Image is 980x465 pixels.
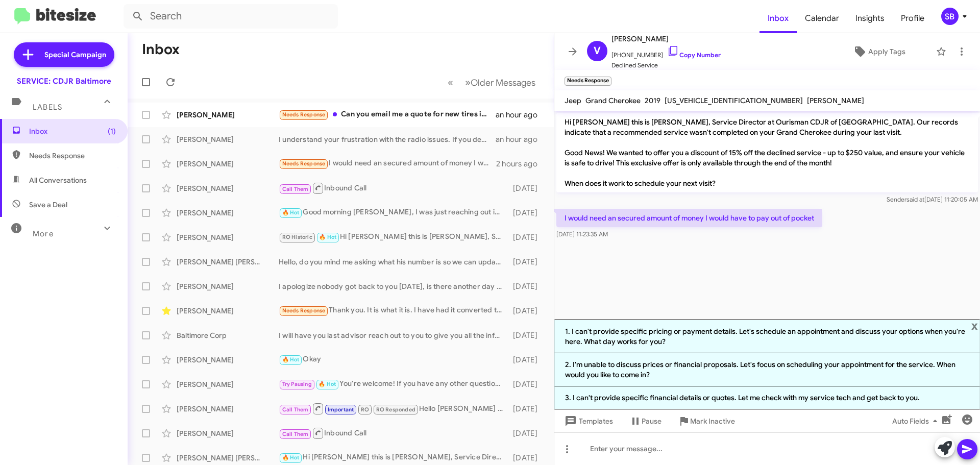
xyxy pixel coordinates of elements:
[797,4,847,33] a: Calendar
[508,453,546,463] div: [DATE]
[177,134,279,144] div: [PERSON_NAME]
[759,4,797,33] a: Inbox
[887,195,978,203] span: Sender [DATE] 11:20:05 AM
[177,355,279,365] div: [PERSON_NAME]
[361,406,369,413] span: RO
[508,208,546,218] div: [DATE]
[177,208,279,218] div: [PERSON_NAME]
[594,43,601,59] span: V
[328,406,354,413] span: Important
[29,175,87,185] span: All Conversations
[508,232,546,242] div: [DATE]
[177,183,279,193] div: [PERSON_NAME]
[442,72,542,93] nav: Page navigation example
[319,234,336,240] span: 🔥 Hot
[611,45,721,60] span: [PHONE_NUMBER]
[14,42,114,67] a: Special Campaign
[108,126,116,136] span: (1)
[17,76,111,86] div: SERVICE: CDJR Baltimore
[279,207,508,218] div: Good morning [PERSON_NAME], I was just reaching out incase you have not been sent the current oil...
[448,76,453,89] span: «
[318,381,336,387] span: 🔥 Hot
[667,51,721,59] a: Copy Number
[177,330,279,340] div: Baltimore Corp
[33,229,54,238] span: More
[279,109,496,120] div: Can you email me a quote for new tires including options available? [EMAIL_ADDRESS][DOMAIN_NAME]
[508,404,546,414] div: [DATE]
[941,8,959,25] div: SB
[177,257,279,267] div: [PERSON_NAME] [PERSON_NAME]
[554,386,980,409] li: 3. I can't provide specific financial details or quotes. Let me check with my service tech and ge...
[279,158,496,169] div: I would need an secured amount of money I would have to pay out of pocket
[282,307,326,314] span: Needs Response
[690,412,735,430] span: Mark Inactive
[556,230,608,238] span: [DATE] 11:23:35 AM
[282,209,300,216] span: 🔥 Hot
[807,96,864,105] span: [PERSON_NAME]
[611,33,721,45] span: [PERSON_NAME]
[611,60,721,70] span: Declined Service
[884,412,949,430] button: Auto Fields
[496,159,546,169] div: 2 hours ago
[282,381,312,387] span: Try Pausing
[971,320,978,332] span: x
[279,182,508,194] div: Inbound Call
[508,306,546,316] div: [DATE]
[282,406,309,413] span: Call Them
[279,281,508,291] div: I apologize nobody got back to you [DATE], is there another day that would work for you?
[508,355,546,365] div: [DATE]
[892,412,941,430] span: Auto Fields
[496,110,546,120] div: an hour ago
[177,159,279,169] div: [PERSON_NAME]
[279,378,508,390] div: You're welcome! If you have any other questions or need further assistance, feel free to ask. Hav...
[893,4,933,33] a: Profile
[376,406,415,413] span: RO Responded
[279,231,508,243] div: Hi [PERSON_NAME] this is [PERSON_NAME], Service Director at Ourisman CDJR of [GEOGRAPHIC_DATA]. J...
[279,305,508,316] div: Thank you. It is what it is. I have had it converted to a [PERSON_NAME] MOBILITY PLUS handicapped...
[282,186,309,192] span: Call Them
[847,4,893,33] a: Insights
[29,151,116,161] span: Needs Response
[556,209,822,227] p: I would need an secured amount of money I would have to pay out of pocket
[645,96,660,105] span: 2019
[279,330,508,340] div: I will have you last advisor reach out to you to give you all the information you need .
[282,356,300,363] span: 🔥 Hot
[177,404,279,414] div: [PERSON_NAME]
[142,41,180,58] h1: Inbox
[33,103,62,112] span: Labels
[282,111,326,118] span: Needs Response
[508,257,546,267] div: [DATE]
[565,77,611,86] small: Needs Response
[826,42,931,61] button: Apply Tags
[124,4,338,29] input: Search
[565,96,581,105] span: Jeep
[177,379,279,389] div: [PERSON_NAME]
[177,232,279,242] div: [PERSON_NAME]
[554,353,980,386] li: 2. I'm unable to discuss prices or financial proposals. Let's focus on scheduling your appointmen...
[279,134,496,144] div: I understand your frustration with the radio issues. If you decide to change your mind about serv...
[177,306,279,316] div: [PERSON_NAME]
[508,183,546,193] div: [DATE]
[279,452,508,463] div: Hi [PERSON_NAME] this is [PERSON_NAME], Service Director at Ourisman CDJR of [GEOGRAPHIC_DATA]. J...
[459,72,542,93] button: Next
[906,195,924,203] span: said at
[177,110,279,120] div: [PERSON_NAME]
[508,379,546,389] div: [DATE]
[177,453,279,463] div: [PERSON_NAME] [PERSON_NAME]
[471,77,535,88] span: Older Messages
[585,96,641,105] span: Grand Cherokee
[29,200,67,210] span: Save a Deal
[496,134,546,144] div: an hour ago
[508,330,546,340] div: [DATE]
[442,72,459,93] button: Previous
[279,354,508,365] div: Okay
[44,50,106,60] span: Special Campaign
[279,402,508,415] div: Hello [PERSON_NAME] , I will have a advisor call you asap
[508,281,546,291] div: [DATE]
[282,431,309,437] span: Call Them
[665,96,803,105] span: [US_VEHICLE_IDENTIFICATION_NUMBER]
[556,113,978,192] p: Hi [PERSON_NAME] this is [PERSON_NAME], Service Director at Ourisman CDJR of [GEOGRAPHIC_DATA]. O...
